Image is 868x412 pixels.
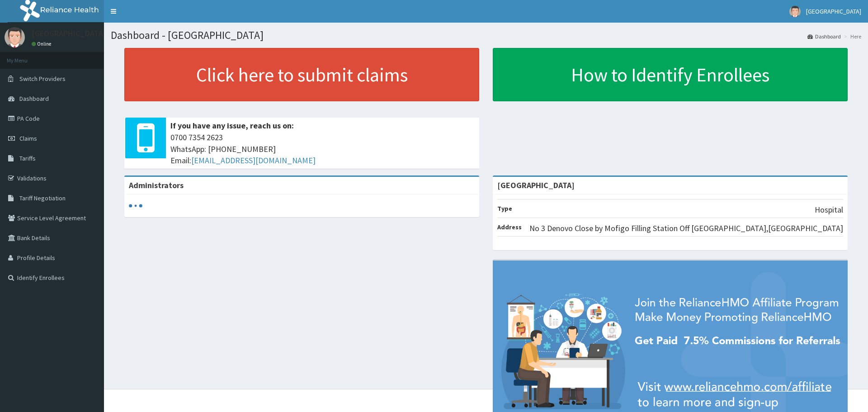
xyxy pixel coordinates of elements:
[170,132,475,166] span: 0700 7354 2623 WhatsApp: [PHONE_NUMBER] Email:
[807,33,841,40] a: Dashboard
[129,199,142,213] svg: audio-loading
[497,204,512,213] b: Type
[19,134,37,142] span: Claims
[493,48,848,101] a: How to Identify Enrollees
[19,95,49,103] span: Dashboard
[124,48,479,101] a: Click here to submit claims
[789,6,801,17] img: User Image
[32,41,53,47] a: Online
[191,155,316,166] a: [EMAIL_ADDRESS][DOMAIN_NAME]
[19,154,36,162] span: Tariffs
[842,33,861,40] li: Here
[806,7,861,15] span: [GEOGRAPHIC_DATA]
[5,27,25,47] img: User Image
[32,29,106,38] p: [GEOGRAPHIC_DATA]
[19,75,66,83] span: Switch Providers
[170,120,294,131] b: If you have any issue, reach us on:
[529,223,843,234] p: No 3 Denovo Close by Mofigo Filling Station Off [GEOGRAPHIC_DATA],[GEOGRAPHIC_DATA]
[111,29,861,41] h1: Dashboard - [GEOGRAPHIC_DATA]
[129,180,184,190] b: Administrators
[497,223,522,231] b: Address
[815,204,843,216] p: Hospital
[19,194,66,202] span: Tariff Negotiation
[497,180,575,190] strong: [GEOGRAPHIC_DATA]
